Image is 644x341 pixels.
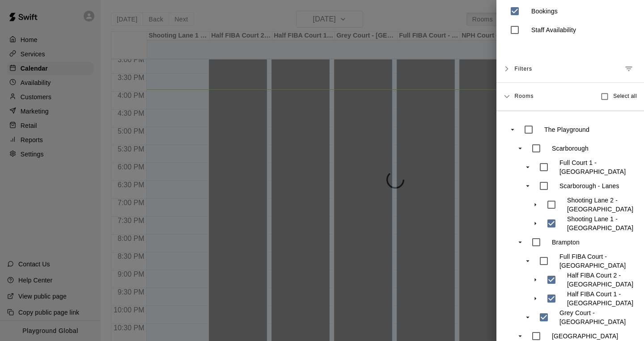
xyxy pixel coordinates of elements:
button: Manage filters [621,61,637,77]
p: [GEOGRAPHIC_DATA] [552,332,618,341]
p: Half FIBA Court 2 - [GEOGRAPHIC_DATA] [567,271,633,289]
p: Shooting Lane 1 - [GEOGRAPHIC_DATA] [567,215,633,232]
span: Select all [613,92,637,101]
p: Brampton [552,238,580,247]
p: Half FIBA Court 1 - [GEOGRAPHIC_DATA] [567,290,633,307]
p: Staff Availability [531,25,576,34]
p: Bookings [531,7,558,16]
div: FiltersManage filters [496,55,644,83]
span: Filters [514,61,532,77]
p: Shooting Lane 2 - [GEOGRAPHIC_DATA] [567,196,633,214]
div: RoomsSelect all [496,83,644,111]
p: Full Court 1 - [GEOGRAPHIC_DATA] [559,158,631,176]
p: The Playground [544,125,589,134]
p: Full FIBA Court - [GEOGRAPHIC_DATA] [559,252,631,270]
span: Rooms [514,92,534,99]
p: Scarborough [552,144,589,153]
p: Scarborough - Lanes [559,181,619,190]
p: Grey Court - [GEOGRAPHIC_DATA] [559,308,631,326]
